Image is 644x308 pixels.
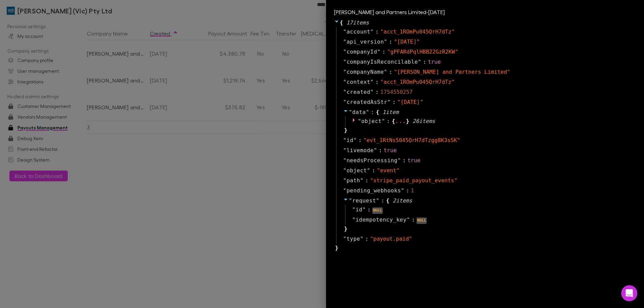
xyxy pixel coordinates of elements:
span: " gPFARdPqlHBB22GzR2KW " [387,49,458,55]
span: object [361,118,382,124]
span: data [352,109,366,115]
span: " [370,28,374,35]
div: NULL [372,207,383,214]
span: } [406,117,409,125]
span: " payout.paid " [370,236,412,242]
span: : [375,78,379,86]
span: " [384,69,387,75]
span: : [372,167,375,175]
span: " [376,197,379,204]
span: { [376,108,379,116]
span: needsProcessing [346,157,397,165]
span: id [356,206,362,214]
span: companyId [346,48,377,56]
span: " acct_1ROmPu045QrH7dTz " [380,28,455,35]
span: createdAsStr [346,98,387,106]
span: idempotency_key [356,216,407,224]
span: " [349,197,352,204]
span: " [DATE] " [397,99,423,105]
span: request [352,197,376,204]
span: : [381,197,384,205]
span: : [371,108,374,116]
span: account [346,28,370,36]
span: " [360,236,364,242]
span: : [387,117,390,125]
div: true [384,146,397,155]
span: livemode [346,146,374,155]
span: " [367,167,370,174]
div: ... [395,119,406,123]
span: : [412,216,415,224]
span: " [384,39,387,45]
span: " [343,59,346,65]
span: " [343,177,346,184]
span: " [349,109,352,115]
span: " [401,187,404,194]
span: created [346,88,370,96]
span: : [375,88,379,96]
div: Open Intercom Messenger [621,285,637,301]
span: : [379,146,382,155]
span: companyIsReconcilable [346,58,418,66]
div: true [428,58,441,66]
span: " [343,187,346,194]
div: 1 [411,187,414,195]
span: " evt_1RtNs5045QrH7dTzgg8K3sSK " [363,137,460,143]
span: id [346,136,353,144]
span: " [352,217,356,223]
span: " [343,167,346,174]
span: " [343,28,346,35]
span: context [346,78,370,86]
span: " [374,147,377,153]
span: " [360,177,364,184]
span: " [377,49,380,55]
span: : [365,177,369,185]
span: " [343,137,346,143]
span: : [359,136,362,144]
span: " [343,39,346,45]
span: path [346,177,360,185]
span: " [343,89,346,95]
span: " [PERSON_NAME] and Partners Limited " [394,69,510,75]
div: true [408,157,421,165]
span: " [343,49,346,55]
span: " [370,89,374,95]
span: } [343,126,347,134]
span: " [343,69,346,75]
span: : [406,187,409,195]
span: " event " [377,167,399,174]
span: { [386,197,389,205]
span: } [343,225,347,233]
span: { [392,117,395,125]
span: 26 item s [413,118,435,124]
span: " [352,206,356,213]
span: : [365,235,369,243]
span: " acct_1ROmPu045QrH7dTz " [380,79,455,85]
span: : [423,58,426,66]
span: { [340,19,343,27]
span: " [387,99,391,105]
span: 17 item s [346,19,369,26]
span: api_version [346,38,384,46]
span: " [397,157,401,164]
span: 1 item [383,109,399,115]
span: pending_webhooks [346,187,401,195]
span: : [375,28,379,36]
span: " [343,79,346,85]
span: type [346,235,360,243]
span: " [353,137,357,143]
span: " stripe_paid_payout_events " [370,177,457,184]
span: } [334,244,338,252]
span: " [362,206,366,213]
span: : [402,157,406,165]
span: " [418,59,421,65]
span: " [343,157,346,164]
span: " [366,109,369,115]
span: " [343,236,346,242]
span: " [382,118,385,124]
span: " [358,118,361,124]
span: : [368,206,371,214]
div: NULL [417,218,427,224]
span: : [389,68,392,76]
span: 2 item s [393,197,412,204]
